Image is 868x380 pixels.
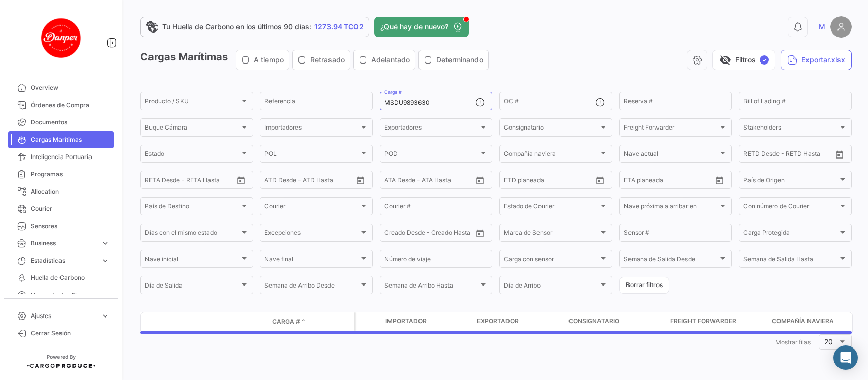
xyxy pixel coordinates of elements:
[385,316,427,326] span: Importador
[31,170,110,179] span: Programas
[473,312,564,331] datatable-header-cell: Exportador
[772,316,834,326] span: Compañía naviera
[8,200,114,217] a: Courier
[101,256,110,265] span: expand_more
[472,173,488,188] button: Open calendar
[8,97,114,114] a: Órdenes de Compra
[768,312,859,331] datatable-header-cell: Compañía naviera
[8,131,114,148] a: Cargas Marítimas
[760,55,769,65] span: ✓
[101,291,110,300] span: expand_more
[564,312,666,331] datatable-header-cell: Consignatario
[504,204,598,211] span: Estado de Courier
[833,345,858,370] div: Abrir Intercom Messenger
[31,329,110,338] span: Cerrar Sesión
[272,317,300,326] span: Carga #
[624,125,719,133] span: Freight Forwarder
[384,231,424,238] input: Creado Desde
[504,283,598,291] span: Día de Arribo
[743,152,762,159] input: Desde
[101,311,110,321] span: expand_more
[162,22,311,32] span: Tu Huella de Carbono en los últimos 90 días:
[819,22,825,32] span: M
[504,152,598,159] span: Compañía naviera
[31,291,97,300] span: Herramientas Financieras
[832,147,847,162] button: Open calendar
[743,204,838,211] span: Con número de Courier
[254,55,284,65] span: A tiempo
[264,204,359,211] span: Courier
[31,273,110,282] span: Huella de Carbono
[264,257,359,264] span: Nave final
[504,257,598,264] span: Carga con sensor
[140,50,492,70] h3: Cargas Marítimas
[504,178,522,185] input: Desde
[8,269,114,287] a: Huella de Carbono
[769,152,811,159] input: Hasta
[8,217,114,235] a: Sensores
[31,187,110,196] span: Allocation
[384,178,415,185] input: ATA Desde
[624,257,719,264] span: Semana de Salida Desde
[670,316,736,326] span: Freight Forwarder
[145,204,240,211] span: País de Destino
[8,166,114,183] a: Programas
[712,173,727,188] button: Open calendar
[268,313,329,330] datatable-header-cell: Carga #
[8,148,114,166] a: Inteligencia Portuaria
[431,231,473,238] input: Creado Hasta
[384,125,479,133] span: Exportadores
[743,125,838,133] span: Stakeholders
[781,50,852,70] button: Exportar.xlsx
[161,318,187,326] datatable-header-cell: Modo de Transporte
[374,17,469,37] button: ¿Qué hay de nuevo?
[264,152,359,159] span: POL
[264,178,296,185] input: ATD Desde
[504,125,598,133] span: Consignatario
[477,316,519,326] span: Exportador
[264,283,359,291] span: Semana de Arribo Desde
[31,152,110,162] span: Inteligencia Portuaria
[356,312,381,331] datatable-header-cell: Carga Protegida
[8,79,114,97] a: Overview
[743,178,838,185] span: País de Origen
[649,178,692,185] input: Hasta
[329,318,354,326] datatable-header-cell: Póliza
[592,173,608,188] button: Open calendar
[145,257,240,264] span: Nave inicial
[36,12,86,63] img: danper-logo.png
[666,312,768,331] datatable-header-cell: Freight Forwarder
[719,54,731,66] span: visibility_off
[314,22,364,32] span: 1273.94 TCO2
[384,152,479,159] span: POD
[170,178,213,185] input: Hasta
[423,178,465,185] input: ATA Hasta
[8,183,114,200] a: Allocation
[145,178,163,185] input: Desde
[140,17,369,37] a: Tu Huella de Carbono en los últimos 90 días:1273.94 TCO2
[504,231,598,238] span: Marca de Sensor
[145,231,240,238] span: Días con el mismo estado
[472,226,488,241] button: Open calendar
[381,312,473,331] datatable-header-cell: Importador
[354,50,415,70] button: Adelantado
[145,99,240,106] span: Producto / SKU
[31,101,110,110] span: Órdenes de Compra
[712,50,775,70] button: visibility_offFiltros✓
[293,50,350,70] button: Retrasado
[743,231,838,238] span: Carga Protegida
[264,231,359,238] span: Excepciones
[824,337,833,346] span: 20
[384,283,479,291] span: Semana de Arribo Hasta
[145,283,240,291] span: Día de Salida
[31,256,97,265] span: Estadísticas
[31,311,97,321] span: Ajustes
[31,221,110,231] span: Sensores
[236,50,289,70] button: A tiempo
[830,16,852,38] img: placeholder-user.png
[380,22,448,32] span: ¿Qué hay de nuevo?
[31,135,110,144] span: Cargas Marítimas
[419,50,488,70] button: Determinando
[743,257,838,264] span: Semana de Salida Hasta
[31,204,110,213] span: Courier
